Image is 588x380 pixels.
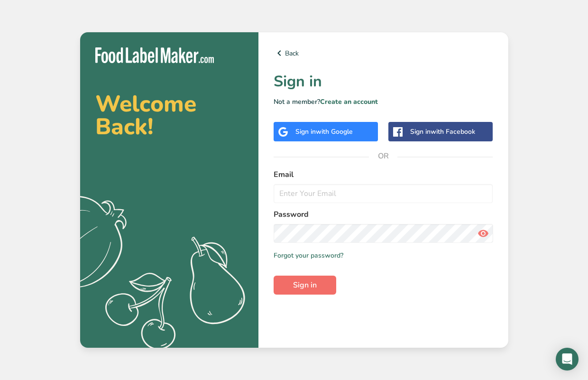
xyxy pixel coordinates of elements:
[274,250,343,260] a: Forgot your password?
[274,169,493,180] label: Email
[274,70,493,93] h1: Sign in
[369,142,397,170] span: OR
[320,97,378,106] a: Create an account
[410,127,475,137] div: Sign in
[95,93,243,138] h2: Welcome Back!
[274,47,493,59] a: Back
[431,127,475,136] span: with Facebook
[295,127,353,137] div: Sign in
[274,97,493,107] p: Not a member?
[274,276,336,295] button: Sign in
[274,209,493,220] label: Password
[316,127,353,136] span: with Google
[293,279,317,291] span: Sign in
[95,47,214,63] img: Food Label Maker
[556,348,579,371] div: Open Intercom Messenger
[274,184,493,203] input: Enter Your Email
